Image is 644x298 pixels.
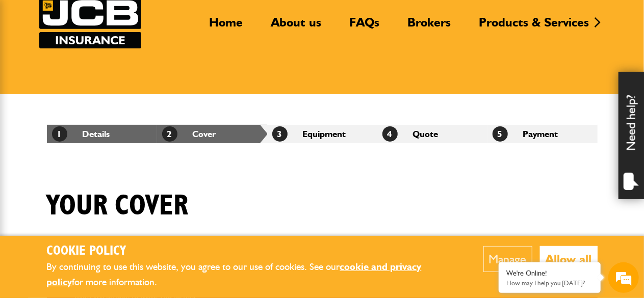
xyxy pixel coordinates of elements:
[5,212,194,248] textarea: Type your message and hit 'Enter'
[162,199,170,208] span: More actions
[264,15,329,38] a: About us
[11,56,27,71] div: Navigation go back
[202,15,251,38] a: Home
[176,225,187,235] span: Attach a file
[13,172,171,203] div: 1:51 PM
[13,96,171,149] div: 1:49 PM
[47,243,452,259] h2: Cookie Policy
[175,199,186,208] span: End chat
[540,246,598,272] button: Allow all
[52,126,67,142] span: 1
[342,15,388,38] a: FAQs
[167,5,192,30] div: Minimize live chat window
[161,225,171,235] span: Send voice message
[20,176,164,199] span: Have I answered all of your questions [DATE]?
[157,125,267,143] li: Cover
[619,72,644,199] div: Need help?
[20,134,101,144] a: [URL][DOMAIN_NAME]
[47,261,422,288] a: cookie and privacy policy
[52,128,110,139] a: 1Details
[472,15,597,38] a: Products & Services
[20,155,104,166] span: premiums start from £76
[506,279,593,287] p: How may I help you today?
[487,125,598,143] li: Payment
[20,100,164,145] span: You can find our Short-Term Hired-In Plant Insurance here
[272,126,288,142] span: 3
[68,57,187,70] div: Steve
[162,126,177,142] span: 2
[377,125,487,143] li: Quote
[47,259,452,290] p: By continuing to use this website, you agree to our use of cookies. See our for more information.
[493,126,508,142] span: 5
[506,269,593,278] div: We're Online!
[13,151,111,170] div: 1:49 PM
[47,189,189,223] h1: Your cover
[267,125,377,143] li: Equipment
[400,15,459,38] a: Brokers
[382,126,398,142] span: 4
[483,246,532,272] button: Manage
